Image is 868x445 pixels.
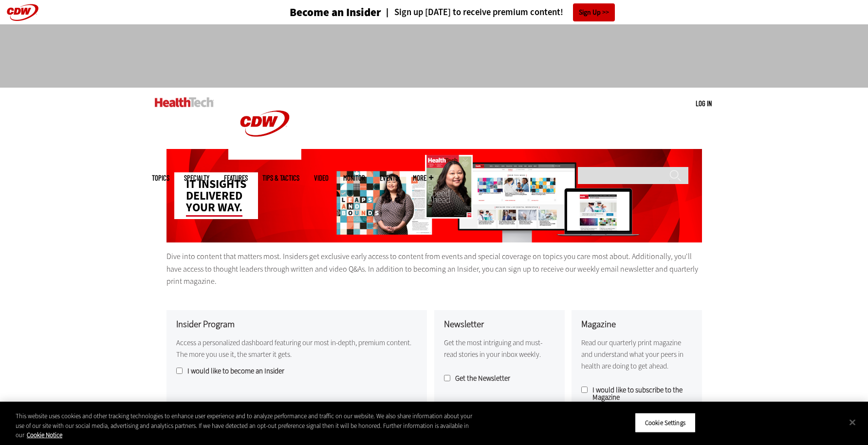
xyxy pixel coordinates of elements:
[290,7,381,18] h3: Become an Insider
[186,200,242,217] span: your way.
[696,99,712,108] a: Log in
[176,337,417,360] p: Access a personalized dashboard featuring our most in-depth, premium content. The more you use it...
[573,3,615,21] a: Sign Up
[184,174,209,182] span: Specialty
[444,375,555,382] label: Get the Newsletter
[380,174,398,182] a: Events
[176,368,417,375] label: I would like to become an Insider
[314,174,329,182] a: Video
[696,98,712,109] div: User menu
[253,7,381,18] a: Become an Insider
[228,152,301,162] a: CDW
[444,320,555,329] h3: Newsletter
[413,174,433,182] span: More
[257,34,611,78] iframe: advertisement
[262,174,299,182] a: Tips & Tactics
[27,431,62,439] a: More information about your privacy
[174,172,258,219] div: IT insights delivered
[16,411,478,440] div: This website uses cookies and other tracking technologies to enhance user experience and to analy...
[381,8,563,17] a: Sign up [DATE] to receive premium content!
[176,320,417,329] h3: Insider Program
[444,337,555,360] p: Get the most intriguing and must-read stories in your inbox weekly.
[581,320,692,329] h3: Magazine
[166,250,702,288] p: Dive into content that matters most. Insiders get exclusive early access to content from events a...
[228,88,301,160] img: Home
[635,412,696,433] button: Cookie Settings
[343,174,365,182] a: MonITor
[155,97,214,107] img: Home
[842,411,863,433] button: Close
[224,174,248,182] a: Features
[581,337,692,372] p: Read our quarterly print magazine and understand what your peers in health are doing to get ahead.
[581,387,692,401] label: I would like to subscribe to the Magazine
[152,174,169,182] span: Topics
